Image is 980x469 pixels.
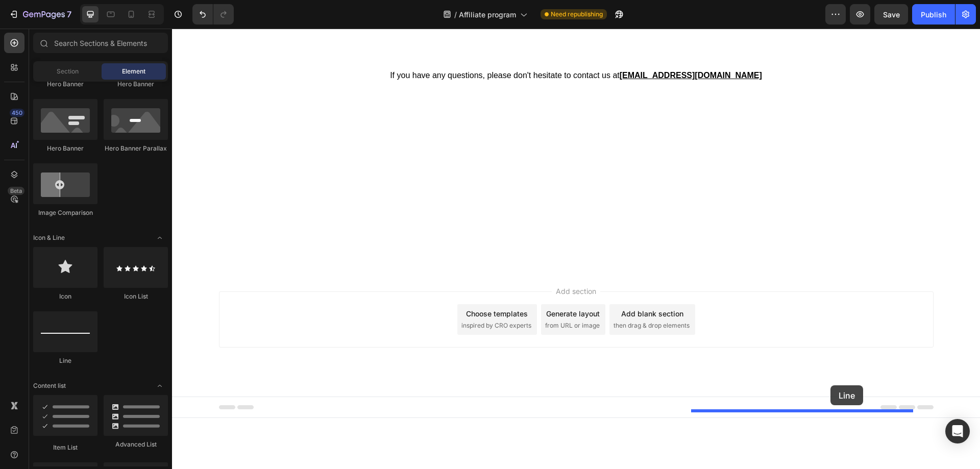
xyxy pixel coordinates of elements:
[33,144,97,153] div: Hero Banner
[192,4,234,24] div: Undo/Redo
[57,67,79,76] span: Section
[172,29,980,469] iframe: To enrich screen reader interactions, please activate Accessibility in Grammarly extension settings
[33,80,97,89] div: Hero Banner
[10,109,24,117] div: 450
[104,440,168,449] div: Advanced List
[33,356,97,365] div: Line
[152,230,168,246] span: Toggle open
[33,443,97,452] div: Item List
[33,33,168,53] input: Search Sections & Elements
[459,9,516,20] span: Affiliate program
[104,80,168,89] div: Hero Banner
[33,233,65,242] span: Icon & Line
[912,4,955,24] button: Publish
[33,381,66,390] span: Content list
[454,9,457,20] span: /
[104,292,168,301] div: Icon List
[67,8,71,20] p: 7
[152,378,168,394] span: Toggle open
[874,4,908,24] button: Save
[551,10,603,19] span: Need republishing
[945,419,970,443] div: Open Intercom Messenger
[33,292,97,301] div: Icon
[8,187,24,195] div: Beta
[883,10,900,19] span: Save
[4,4,76,24] button: 7
[104,144,168,153] div: Hero Banner Parallax
[921,9,946,20] div: Publish
[33,208,97,217] div: Image Comparison
[122,67,145,76] span: Element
